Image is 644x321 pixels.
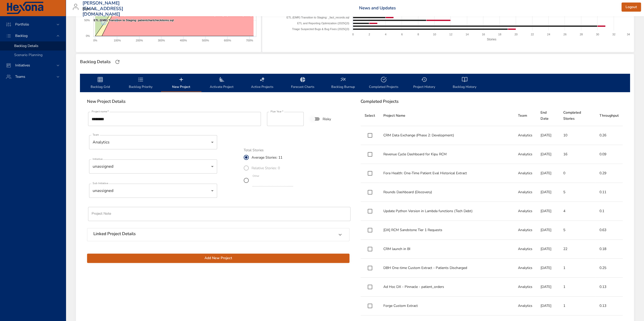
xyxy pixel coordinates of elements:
td: [DATE] [536,126,559,145]
div: Kipu [82,5,97,13]
span: Add New Project [91,255,345,261]
h3: [PERSON_NAME][EMAIL_ADDRESS][DOMAIN_NAME] [82,1,123,17]
text: 8 [418,33,419,36]
td: Analytics [514,297,536,315]
text: 500% [202,39,209,42]
th: Team [514,106,536,126]
td: 0.18 [595,240,623,259]
td: Rounds Dashboard (Discovery) [379,183,514,202]
th: Select [361,106,379,126]
span: Initiatives [11,63,34,68]
td: 0.26 [595,126,623,145]
td: Analytics [514,126,536,145]
th: Throughput [595,106,623,126]
div: Analytics [89,135,217,149]
td: [DATE] [536,278,559,297]
td: Analytics [514,164,536,183]
button: Add New Project [87,254,349,263]
text: ETL (EMR) Transition to Staging: _fact_records.sql [287,16,349,19]
td: [DX] RCM Sandstone Tier 1 Requests [379,221,514,240]
td: Update Python Version in Lambda functions (Tech Debt) [379,202,514,221]
text: 600% [224,39,231,42]
td: 0.25 [595,259,623,278]
span: Backlog Grid [83,77,117,90]
span: Scenario Planning [14,53,43,57]
th: End Date [536,106,559,126]
td: Analytics [514,221,536,240]
span: Risky [323,116,331,122]
span: Forecast Charts [285,77,320,90]
span: New Project [164,77,198,90]
img: Hexona [6,2,44,14]
text: 0 [352,33,354,36]
td: 0.63 [595,221,623,240]
td: Analytics [514,202,536,221]
div: Linked Project Details [87,228,349,241]
td: 0.1 [595,202,623,221]
div: backlog-tab [80,74,630,92]
div: unassigned [89,159,217,174]
a: News and Updates [359,5,396,11]
td: Analytics [514,183,536,202]
td: 0.11 [595,183,623,202]
div: total_stories [244,152,298,187]
td: 1 [559,278,595,297]
td: Analytics [514,240,536,259]
text: ETL and Reporting Optimization (2025Q3) [297,22,349,25]
input: Other [253,178,293,186]
th: Project Name [379,106,514,126]
span: Backlog Details [14,43,38,48]
td: 1 [559,297,595,315]
text: Stories [487,38,496,41]
td: CRM Data Exchange (Phase 2: Development) [379,126,514,145]
text: 30 [596,33,599,36]
td: 5 [559,183,595,202]
td: Analytics [514,259,536,278]
text: 12 [449,33,452,36]
text: 10 [433,33,436,36]
td: Analytics [514,278,536,297]
span: Project History [407,77,441,90]
td: 1 [559,259,595,278]
span: Average Stories: 11 [252,155,282,160]
td: 5 [559,221,595,240]
td: [DATE] [536,202,559,221]
span: Relative Stories: 0 [252,165,280,171]
h6: Completed Projects [361,99,623,104]
text: 200% [136,39,143,42]
text: 28 [580,33,583,36]
td: Revenue Cycle Dashboard for Kipu RCM [379,145,514,164]
td: 0.13 [595,278,623,297]
text: 4 [385,33,386,36]
span: Backlog History [447,77,482,90]
td: [DATE] [536,164,559,183]
td: Fora Health: One-Time Patient Eval Historical Extract [379,164,514,183]
span: Backlog [11,33,32,38]
td: [DATE] [536,145,559,164]
button: Logout [621,3,641,12]
span: Teams [11,74,29,79]
td: [DATE] [536,297,559,315]
span: Completed Projects [366,77,401,90]
text: 700% [246,39,253,42]
text: 300% [158,39,165,42]
text: 6 [401,33,403,36]
span: Portfolio [11,22,33,27]
h6: New Project Details [87,99,349,104]
td: 10 [559,126,595,145]
text: 34 [627,33,630,36]
th: Completed Stories [559,106,595,126]
td: 0.29 [595,164,623,183]
td: 0.09 [595,145,623,164]
text: 2 [369,33,370,36]
text: 32 [612,33,615,36]
text: ETL (EMR) Transition to Staging: patientchartcheckitems.sql [94,19,174,22]
button: Refresh Page [114,58,121,66]
div: Backlog Details [78,58,112,66]
td: CRM launch in BI [379,240,514,259]
td: Ad Hoc DX - Pinnacle - patient_orders [379,278,514,297]
div: unassigned [89,184,217,198]
td: Analytics [514,145,536,164]
td: Forge Custom Extract [379,297,514,315]
text: 22 [531,33,534,36]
